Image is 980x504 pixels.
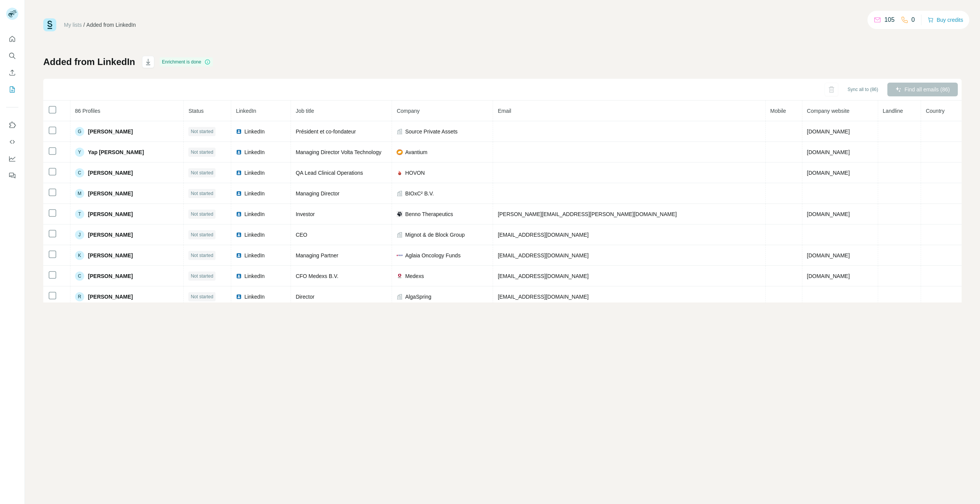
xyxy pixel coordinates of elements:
span: Yap [PERSON_NAME] [88,148,144,156]
span: 86 Profiles [75,108,100,114]
span: Not started [191,293,213,300]
span: CEO [296,232,307,238]
span: [EMAIL_ADDRESS][DOMAIN_NAME] [498,252,588,259]
button: Feedback [6,169,18,182]
a: My lists [64,22,82,28]
span: Managing Partner [296,252,338,259]
img: LinkedIn logo [236,273,242,279]
span: HOVON [405,169,425,177]
span: [PERSON_NAME] [88,128,133,135]
span: LinkedIn [244,210,265,218]
span: Investor [296,211,315,217]
span: [EMAIL_ADDRESS][DOMAIN_NAME] [498,294,588,300]
span: Not started [191,190,213,197]
div: C [75,168,84,177]
span: Not started [191,252,213,259]
span: LinkedIn [244,272,265,280]
div: C [75,272,84,281]
img: company-logo [397,211,403,217]
span: Managing Director Volta Technology [296,149,381,155]
span: [DOMAIN_NAME] [807,273,850,279]
span: Company [397,108,420,114]
span: LinkedIn [244,293,265,301]
img: company-logo [397,273,403,279]
span: Status [188,108,204,114]
span: Source Private Assets [405,128,457,135]
span: Job title [296,108,314,114]
span: [DOMAIN_NAME] [807,211,850,217]
h1: Added from LinkedIn [43,56,135,68]
button: Buy credits [928,15,963,25]
span: Avantium [405,148,427,156]
button: Sync all to (86) [842,84,884,95]
span: [DOMAIN_NAME] [807,149,850,155]
div: R [75,292,84,301]
button: Use Surfe on LinkedIn [6,118,18,132]
div: G [75,127,84,136]
span: Medexs [405,272,424,280]
img: LinkedIn logo [236,149,242,155]
div: Y [75,148,84,157]
div: Added from LinkedIn [87,21,136,29]
button: My lists [6,83,18,96]
span: Aglaia Oncology Funds [405,252,461,259]
span: LinkedIn [236,108,256,114]
span: LinkedIn [244,148,265,156]
img: LinkedIn logo [236,252,242,259]
img: Surfe Logo [43,18,56,31]
p: 105 [884,15,895,24]
img: LinkedIn logo [236,170,242,176]
li: / [83,21,85,29]
span: [PERSON_NAME] [88,169,133,177]
span: [EMAIL_ADDRESS][DOMAIN_NAME] [498,273,588,279]
div: M [75,189,84,198]
span: Not started [191,149,213,156]
span: Not started [191,169,213,176]
span: Sync all to (86) [848,86,878,93]
img: company-logo [397,149,403,155]
span: AlgaSpring [405,293,431,301]
span: Mobile [770,108,786,114]
span: [PERSON_NAME] [88,252,133,259]
img: LinkedIn logo [236,294,242,300]
div: J [75,230,84,239]
span: Company website [807,108,849,114]
span: LinkedIn [244,190,265,197]
span: Président et co-fondateur [296,128,356,135]
span: Landline [883,108,903,114]
span: [PERSON_NAME] [88,231,133,239]
span: [DOMAIN_NAME] [807,170,850,176]
span: [EMAIL_ADDRESS][DOMAIN_NAME] [498,232,588,238]
img: company-logo [397,252,403,259]
button: Enrich CSV [6,66,18,80]
span: Mignot & de Block Group [405,231,465,239]
span: Country [926,108,944,114]
img: LinkedIn logo [236,190,242,197]
span: [PERSON_NAME] [88,293,133,301]
span: LinkedIn [244,231,265,239]
span: [DOMAIN_NAME] [807,128,850,135]
img: LinkedIn logo [236,232,242,238]
img: LinkedIn logo [236,211,242,217]
span: Not started [191,128,213,135]
span: [PERSON_NAME] [88,210,133,218]
div: Enrichment is done [160,57,213,67]
span: LinkedIn [244,169,265,177]
span: CFO Medexs B.V. [296,273,338,279]
span: Not started [191,273,213,280]
span: Email [498,108,511,114]
img: LinkedIn logo [236,128,242,135]
span: Not started [191,231,213,238]
span: [DOMAIN_NAME] [807,252,850,259]
span: Not started [191,211,213,218]
span: LinkedIn [244,252,265,259]
p: 0 [911,15,915,24]
span: QA Lead Clinical Operations [296,170,363,176]
div: K [75,251,84,260]
div: T [75,210,84,219]
button: Search [6,49,18,63]
span: Benno Therapeutics [405,210,453,218]
span: Managing Director [296,190,339,197]
span: Director [296,294,314,300]
button: Quick start [6,32,18,46]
